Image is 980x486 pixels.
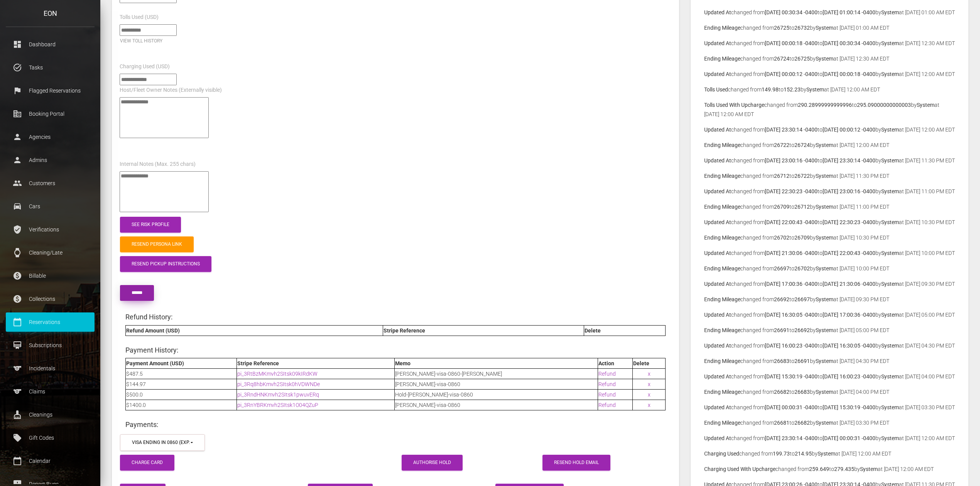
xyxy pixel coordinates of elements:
b: Ending Mileage [704,56,740,62]
b: System [881,188,899,194]
a: Resend Persona Link [120,236,194,252]
a: See Risk Profile [120,217,181,233]
th: Stripe Reference [383,325,584,336]
b: Ending Mileage [704,358,740,364]
b: Ending Mileage [704,265,740,272]
b: [DATE] 00:00:12 -0400 [823,127,875,133]
button: visa ending in 0860 (exp. 3/2028) [120,434,205,451]
b: Updated At [704,219,731,225]
th: Payment Amount (USD) [126,358,237,368]
b: System [881,219,899,225]
a: calendar_today Calendar [6,451,95,471]
b: 26682 [774,389,789,395]
b: Updated At [704,281,731,287]
p: Incidentals [12,363,89,374]
b: Charging Used [704,451,739,457]
p: changed from to by at [DATE] 05:00 PM EDT [704,310,955,319]
a: x [648,402,651,408]
b: 199.73 [773,451,790,457]
p: changed from to by at [DATE] 10:30 PM EDT [704,218,955,227]
h4: Payment History: [125,345,666,355]
button: Authorise Hold [402,455,463,471]
p: changed from to by at [DATE] 04:00 PM EDT [704,387,955,397]
b: [DATE] 01:00:14 -0400 [823,9,875,15]
b: System [881,343,899,349]
b: [DATE] 00:00:12 -0400 [765,71,818,77]
b: 26725 [774,25,789,31]
a: x [648,381,651,387]
b: 26682 [794,420,810,426]
a: cleaning_services Cleanings [6,405,95,424]
p: changed from to by at [DATE] 12:30 AM EDT [704,39,955,48]
b: System [816,420,833,426]
th: Delete [584,325,665,336]
b: System [881,71,899,77]
b: [DATE] 15:30:19 -0400 [823,404,875,410]
p: changed from to by at [DATE] 12:00 AM EDT [704,85,955,94]
b: Updated At [704,71,731,77]
b: System [816,296,833,302]
p: changed from to by at [DATE] 12:00 AM EDT [704,125,955,134]
b: Ending Mileage [704,204,740,210]
label: Charging Used (USD) [120,63,170,71]
p: Customers [12,177,89,189]
b: 26702 [774,235,789,241]
p: changed from to by at [DATE] 11:00 PM EDT [704,202,955,211]
b: [DATE] 17:00:36 -0400 [765,281,818,287]
a: Refund [598,402,616,408]
b: Ending Mileage [704,389,740,395]
b: System [816,56,833,62]
b: 295.09000000000003 [857,102,911,108]
a: paid Billable [6,266,95,285]
b: System [806,86,824,93]
p: changed from to by at [DATE] 12:00 AM EDT [704,449,955,458]
p: changed from to by at [DATE] 11:30 PM EDT [704,156,955,165]
a: card_membership Subscriptions [6,336,95,355]
b: 26697 [774,265,789,272]
label: Internal Notes (Max. 255 chars) [120,160,196,168]
b: Updated At [704,250,731,256]
b: Updated At [704,40,731,46]
b: [DATE] 00:30:34 -0400 [823,40,875,46]
th: Refund Amount (USD) [126,325,383,336]
button: View toll history [120,38,162,44]
b: Updated At [704,343,731,349]
b: [DATE] 00:00:18 -0400 [823,71,875,77]
a: Refund [598,391,616,398]
td: [PERSON_NAME]-visa-0860 [394,379,598,389]
b: Ending Mileage [704,142,740,148]
p: Flagged Reservations [12,85,89,96]
a: pi_3RndHNKmvh2SItsk1pwuvERq [237,391,319,398]
b: 259.649 [809,466,829,472]
a: paid Collections [6,289,95,309]
b: [DATE] 16:00:23 -0400 [823,373,875,380]
b: 26691 [774,327,789,333]
b: [DATE] 17:00:36 -0400 [823,312,875,318]
b: Ending Mileage [704,25,740,31]
a: drive_eta Cars [6,197,95,216]
b: Ending Mileage [704,173,740,179]
a: dashboard Dashboard [6,35,95,54]
b: 26712 [794,204,810,210]
b: 26702 [794,265,810,272]
a: task_alt Tasks [6,58,95,77]
p: Reservations [12,316,89,328]
a: Refund [598,371,616,377]
b: Updated At [704,127,731,133]
b: Updated At [704,312,731,318]
b: System [881,9,899,15]
b: Updated At [704,373,731,380]
b: [DATE] 23:00:16 -0400 [823,188,875,194]
b: 26732 [794,25,810,31]
a: Resend Pickup Instructions [120,256,211,272]
b: 26709 [794,235,810,241]
p: changed from to by at [DATE] 12:00 AM EDT [704,140,955,150]
a: person Agencies [6,127,95,147]
p: Agencies [12,131,89,143]
p: changed from to by at [DATE] 09:30 PM EDT [704,295,955,304]
b: System [881,157,899,164]
b: [DATE] 00:00:31 -0400 [765,404,818,410]
b: Updated At [704,188,731,194]
b: [DATE] 16:30:05 -0400 [823,343,875,349]
b: System [816,358,833,364]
